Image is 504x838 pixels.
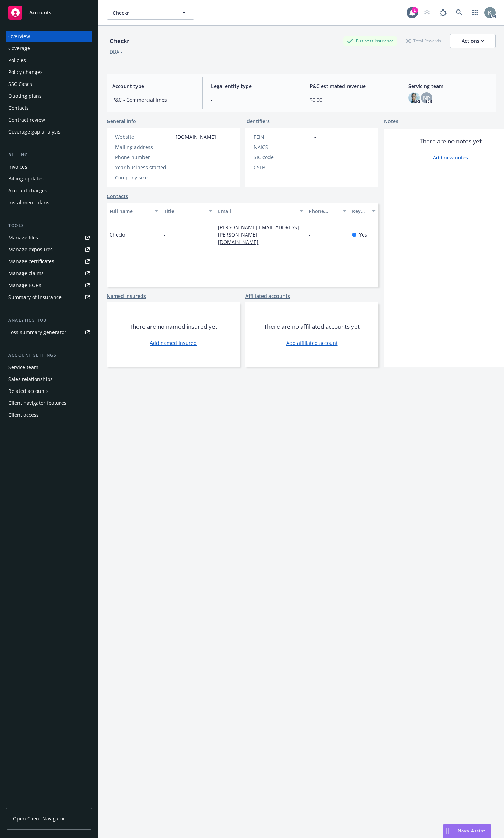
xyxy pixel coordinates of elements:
[8,114,45,125] div: Contract review
[112,96,194,103] span: P&C - Commercial lines
[6,79,92,90] a: SSC Cases
[6,222,92,229] div: Tools
[107,192,128,200] a: Contacts
[8,197,49,208] div: Installment plans
[107,6,194,20] button: Checkr
[6,185,92,196] a: Account charges
[310,82,391,90] span: P&C estimated revenue
[309,207,339,215] div: Phone number
[343,36,397,45] div: Business Insurance
[110,231,126,238] span: Checkr
[8,386,49,397] div: Related accounts
[6,409,92,421] a: Client access
[8,161,27,172] div: Invoices
[443,824,452,838] div: Drag to move
[8,327,66,338] div: Loss summary generator
[6,374,92,385] a: Sales relationships
[8,31,30,42] div: Overview
[211,82,293,90] span: Legal entity type
[245,117,270,125] span: Identifiers
[8,256,54,267] div: Manage certificates
[254,133,311,141] div: FEIN
[107,36,132,46] div: Checkr
[462,34,484,48] div: Actions
[115,164,173,171] div: Year business started
[8,244,53,255] div: Manage exposures
[8,268,44,279] div: Manage claims
[176,174,177,181] span: -
[107,117,136,125] span: General info
[6,114,92,125] a: Contract review
[176,154,177,161] span: -
[112,82,194,90] span: Account type
[8,173,44,184] div: Billing updates
[264,322,360,331] span: There are no affiliated accounts yet
[13,815,65,822] span: Open Client Navigator
[8,126,61,137] div: Coverage gap analysis
[107,203,161,219] button: Full name
[6,268,92,279] a: Manage claims
[314,133,316,141] span: -
[215,203,306,219] button: Email
[484,7,496,18] img: photo
[423,94,430,102] span: NP
[115,154,173,161] div: Phone number
[8,90,42,102] div: Quoting plans
[8,292,62,303] div: Summary of insurance
[436,6,450,20] a: Report a Bug
[6,292,92,303] a: Summary of insurance
[433,154,468,161] a: Add new notes
[107,292,146,300] a: Named insureds
[115,143,173,151] div: Mailing address
[408,92,420,103] img: photo
[314,154,316,161] span: -
[443,824,491,838] button: Nova Assist
[115,133,173,141] div: Website
[245,292,290,300] a: Affiliated accounts
[6,232,92,243] a: Manage files
[8,374,53,385] div: Sales relationships
[8,362,38,373] div: Service team
[8,79,32,90] div: SSC Cases
[8,397,66,409] div: Client navigator features
[6,244,92,255] a: Manage exposures
[359,231,367,238] span: Yes
[6,55,92,66] a: Policies
[218,224,299,245] a: [PERSON_NAME][EMAIL_ADDRESS][PERSON_NAME][DOMAIN_NAME]
[349,203,378,219] button: Key contact
[6,126,92,137] a: Coverage gap analysis
[150,339,197,347] a: Add named insured
[6,197,92,208] a: Installment plans
[412,7,418,13] div: 1
[6,280,92,291] a: Manage BORs
[218,207,295,215] div: Email
[8,232,38,243] div: Manage files
[254,164,311,171] div: CSLB
[314,164,316,171] span: -
[6,327,92,338] a: Loss summary generator
[115,174,173,181] div: Company size
[286,339,338,347] a: Add affiliated account
[110,48,122,55] div: DBA: -
[408,82,490,90] span: Servicing team
[8,43,30,54] div: Coverage
[6,256,92,267] a: Manage certificates
[450,34,496,48] button: Actions
[314,143,316,151] span: -
[420,6,434,20] a: Start snowing
[6,317,92,324] div: Analytics hub
[129,322,217,331] span: There are no named insured yet
[6,3,92,22] a: Accounts
[6,362,92,373] a: Service team
[211,96,293,103] span: -
[468,6,482,20] a: Switch app
[6,386,92,397] a: Related accounts
[6,151,92,158] div: Billing
[176,134,216,140] a: [DOMAIN_NAME]
[8,409,39,421] div: Client access
[254,154,311,161] div: SIC code
[6,43,92,54] a: Coverage
[254,143,311,151] div: NAICS
[420,137,482,145] span: There are no notes yet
